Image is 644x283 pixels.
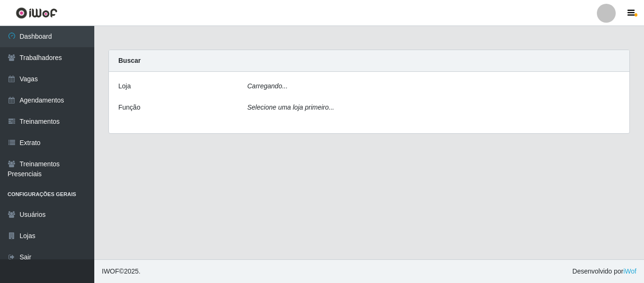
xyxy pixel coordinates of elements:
i: Selecione uma loja primeiro... [248,103,334,111]
i: Carregando... [248,82,288,90]
span: Desenvolvido por [572,266,636,276]
img: CoreUI Logo [16,7,58,19]
label: Função [118,103,140,112]
label: Loja [118,81,131,91]
a: iWof [623,267,636,275]
strong: Buscar [118,57,140,64]
span: © 2025 . [102,266,140,276]
span: IWOF [102,267,119,275]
